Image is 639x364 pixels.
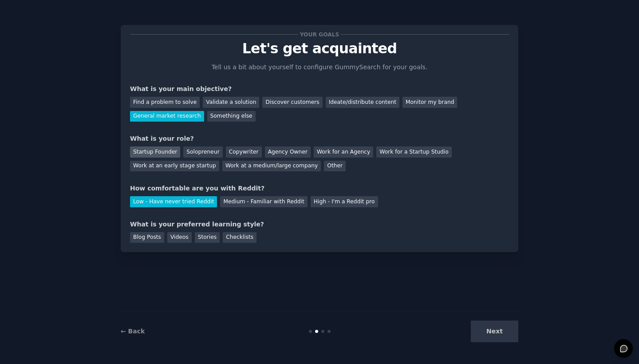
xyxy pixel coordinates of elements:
div: Discover customers [262,97,322,108]
div: Solopreneur [183,146,222,158]
div: Work at a medium/large company [222,161,321,172]
div: General market research [130,111,204,122]
div: Ideate/distribute content [326,97,399,108]
div: How comfortable are you with Reddit? [130,184,509,193]
div: What is your main objective? [130,84,509,94]
div: Checklists [223,232,256,243]
p: Let's get acquainted [130,41,509,56]
div: Validate a solution [203,97,259,108]
div: High - I'm a Reddit pro [311,196,378,207]
div: Other [324,161,346,172]
div: Medium - Familiar with Reddit [220,196,307,207]
div: Stories [195,232,220,243]
div: What is your preferred learning style? [130,220,509,229]
div: Work for an Agency [314,146,373,158]
div: Low - Have never tried Reddit [130,196,217,207]
p: Tell us a bit about yourself to configure GummySearch for your goals. [208,63,431,72]
div: Something else [207,111,256,122]
div: Work at an early stage startup [130,161,219,172]
div: Startup Founder [130,146,180,158]
span: Your goals [298,30,341,39]
a: ← Back [121,328,145,335]
div: Agency Owner [265,146,311,158]
div: Copywriter [226,146,262,158]
div: Blog Posts [130,232,164,243]
div: Videos [167,232,192,243]
div: Monitor my brand [402,97,457,108]
div: Work for a Startup Studio [376,146,451,158]
div: Find a problem to solve [130,97,200,108]
div: What is your role? [130,134,509,143]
